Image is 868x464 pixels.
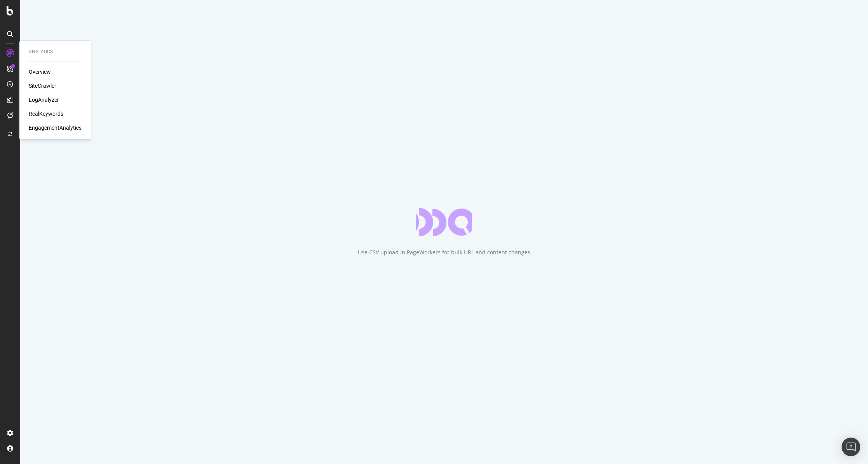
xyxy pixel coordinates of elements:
a: RealKeywords [29,110,63,118]
div: animation [416,208,472,236]
div: Use CSV upload in PageWorkers for bulk URL and content changes [358,249,530,256]
a: LogAnalyzer [29,96,59,104]
div: Open Intercom Messenger [842,438,860,456]
a: EngagementAnalytics [29,124,82,132]
a: Overview [29,68,51,76]
a: SiteCrawler [29,82,56,90]
div: Analytics [29,49,82,55]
